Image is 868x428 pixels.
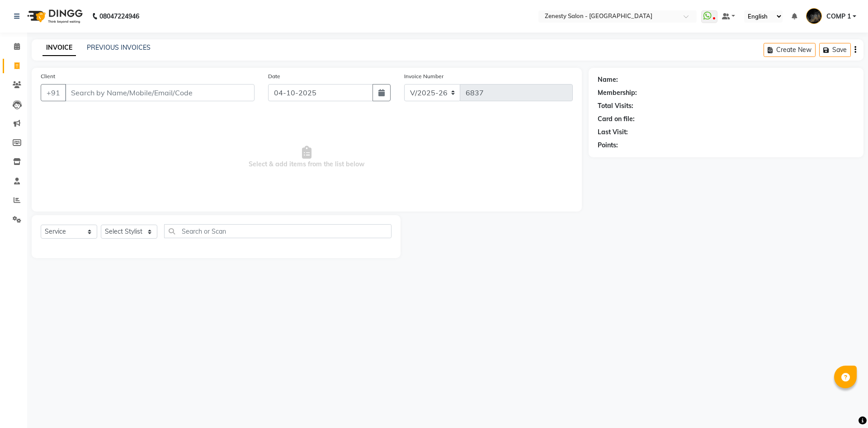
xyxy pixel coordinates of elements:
[164,224,392,238] input: Search or Scan
[41,112,573,202] span: Select & add items from the list below
[23,4,85,29] img: logo
[598,88,637,98] div: Membership:
[42,40,76,56] a: INVOICE
[598,127,628,137] div: Last Visit:
[41,84,66,101] button: +91
[598,101,633,111] div: Total Visits:
[598,141,618,150] div: Points:
[598,114,635,124] div: Card on file:
[65,84,255,101] input: Search by Name/Mobile/Email/Code
[819,43,851,57] button: Save
[404,72,443,80] label: Invoice Number
[764,43,816,57] button: Create New
[598,75,618,85] div: Name:
[268,72,280,80] label: Date
[41,72,55,80] label: Client
[99,4,139,29] b: 08047224946
[830,392,859,419] iframe: chat widget
[806,8,822,24] img: COMP 1
[87,43,151,52] a: PREVIOUS INVOICES
[826,12,851,21] span: COMP 1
